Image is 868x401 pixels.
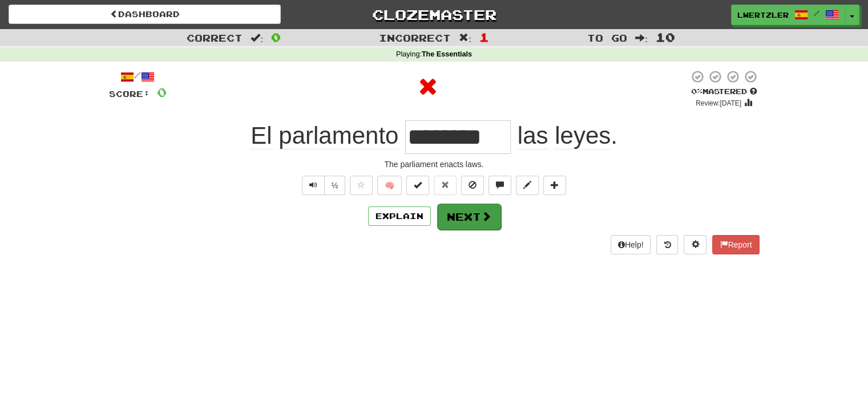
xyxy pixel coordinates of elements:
[479,30,489,44] span: 1
[555,122,611,149] span: leyes
[109,70,167,84] div: /
[696,99,741,107] small: Review: [DATE]
[406,176,429,195] button: Set this sentence to 100% Mastered (alt+m)
[278,122,398,149] span: parlamento
[350,176,373,195] button: Favorite sentence (alt+f)
[434,176,457,195] button: Reset to 0% Mastered (alt+r)
[157,85,167,99] span: 0
[731,5,845,25] a: lwertzler /
[368,206,431,226] button: Explain
[377,176,402,195] button: 🧠
[302,176,325,195] button: Play sentence audio (ctl+space)
[324,176,346,195] button: ½
[271,30,281,44] span: 0
[459,33,471,43] span: :
[511,122,617,149] span: .
[437,204,501,230] button: Next
[251,33,263,43] span: :
[656,235,678,254] button: Round history (alt+y)
[516,176,539,195] button: Edit sentence (alt+d)
[109,159,760,170] div: The parliament enacts laws.
[9,5,281,24] a: Dashboard
[587,32,627,43] span: To go
[691,87,703,96] span: 0 %
[300,176,346,195] div: Text-to-speech controls
[109,89,150,99] span: Score:
[656,30,675,44] span: 10
[422,50,472,58] strong: The Essentials
[461,176,484,195] button: Ignore sentence (alt+i)
[689,87,760,97] div: Mastered
[187,32,243,43] span: Correct
[814,9,819,17] span: /
[712,235,759,254] button: Report
[298,5,570,25] a: Clozemaster
[251,122,272,149] span: El
[635,33,648,43] span: :
[518,122,548,149] span: las
[543,176,566,195] button: Add to collection (alt+a)
[379,32,451,43] span: Incorrect
[737,10,789,20] span: lwertzler
[488,176,511,195] button: Discuss sentence (alt+u)
[611,235,651,254] button: Help!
